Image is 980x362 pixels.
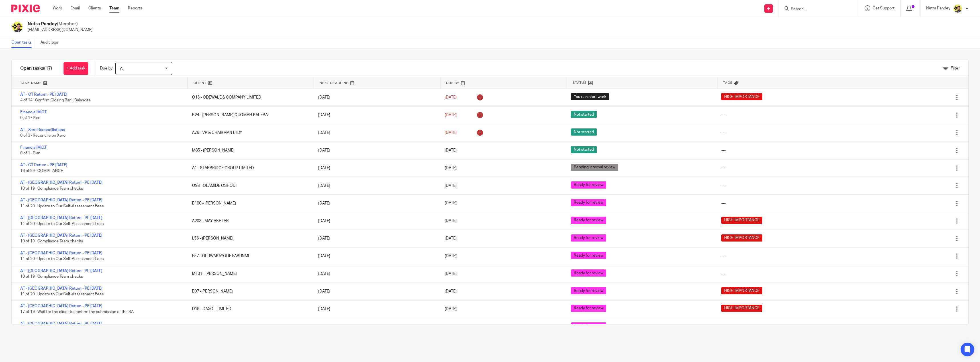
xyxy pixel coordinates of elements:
[571,128,597,136] span: Not started
[44,66,52,71] span: (17)
[20,251,102,255] a: AT - [GEOGRAPHIC_DATA] Return - PE [DATE]
[313,109,439,121] div: [DATE]
[445,131,457,135] span: [DATE]
[186,268,313,279] div: M131 - [PERSON_NAME]
[20,66,52,71] h1: Open tasks
[186,233,313,244] div: L56 - [PERSON_NAME]
[721,130,726,136] div: ---
[313,286,439,297] div: [DATE]
[790,7,842,12] input: Search
[186,303,313,315] div: D19 - DAXOL LIMITED
[53,5,62,11] a: Work
[11,5,40,12] img: Pixie
[571,252,606,259] span: Ready for review
[571,269,606,277] span: Ready for review
[20,187,83,191] span: 10 of 19 · Compliance Team checks
[70,5,80,11] a: Email
[445,307,457,311] span: [DATE]
[11,37,36,48] a: Open tasks
[11,21,23,33] img: Netra-New-Starbridge-Yellow.jpg
[571,199,606,206] span: Ready for review
[721,305,762,312] span: HIGH IMPORTANCE
[20,310,134,314] span: 17 of 19 · Wait for the client to confirm the submission of the SA
[313,198,439,209] div: [DATE]
[721,165,726,171] div: ---
[445,148,457,152] span: [DATE]
[721,234,762,242] span: HIGH IMPORTANCE
[445,289,457,293] span: [DATE]
[20,181,102,185] a: AT - [GEOGRAPHIC_DATA] Return - PE [DATE]
[313,180,439,191] div: [DATE]
[20,216,102,220] a: AT - [GEOGRAPHIC_DATA] Return - PE [DATE]
[20,240,83,244] span: 10 of 19 · Compliance Team checks
[88,5,101,11] a: Clients
[313,92,439,103] div: [DATE]
[573,80,587,85] span: Status
[571,305,606,312] span: Ready for review
[313,268,439,279] div: [DATE]
[571,322,606,330] span: Ready for review
[721,183,726,189] div: ---
[571,181,606,189] span: Ready for review
[445,113,457,117] span: [DATE]
[721,271,726,277] div: ---
[20,169,63,173] span: 16 of 29 · COMPLIANCE
[313,145,439,156] div: [DATE]
[445,254,457,258] span: [DATE]
[571,234,606,242] span: Ready for review
[20,93,67,97] a: AT - CT Return - PE [DATE]
[186,180,313,191] div: O98 - OLAMIDE OSHODI
[20,151,40,155] span: 0 of 1 · Plan
[40,37,62,48] a: Audit logs
[20,128,65,132] a: AT - Xero Reconciliations
[186,215,313,227] div: A203 - MAY AKHTAR
[445,219,457,223] span: [DATE]
[571,287,606,294] span: Ready for review
[20,110,47,114] a: Financial M.O.T
[20,234,102,238] a: AT - [GEOGRAPHIC_DATA] Return - PE [DATE]
[721,112,726,118] div: ---
[951,66,960,70] span: Filter
[186,321,313,332] div: M114 - [PERSON_NAME]
[20,198,102,202] a: AT - [GEOGRAPHIC_DATA] Return - PE [DATE]
[313,162,439,174] div: [DATE]
[20,304,102,308] a: AT - [GEOGRAPHIC_DATA] Return - PE [DATE]
[186,198,313,209] div: B100 - [PERSON_NAME]
[186,92,313,103] div: O16 - ODEWALE & COMPANY LIMITED
[313,233,439,244] div: [DATE]
[953,4,962,13] img: Netra-New-Starbridge-Yellow.jpg
[64,62,88,75] a: + Add task
[20,99,91,103] span: 4 of 14 · Confirm Closing Bank Balances
[721,217,762,224] span: HIGH IMPORTANCE
[721,93,762,100] span: HIGH IMPORTANCE
[186,127,313,138] div: A76 - VP & CHAIRMAN LTD*
[57,22,78,26] span: (Member)
[20,275,83,279] span: 10 of 19 · Compliance Team checks
[721,148,726,153] div: ---
[28,21,93,27] h2: Netra Pandey
[445,166,457,170] span: [DATE]
[20,163,67,167] a: AT - CT Return - PE [DATE]
[186,286,313,297] div: B97 -[PERSON_NAME]
[186,145,313,156] div: M85 - [PERSON_NAME]
[445,95,457,99] span: [DATE]
[20,134,66,138] span: 0 of 3 · Reconcile on Xero
[445,201,457,205] span: [DATE]
[445,237,457,241] span: [DATE]
[313,303,439,315] div: [DATE]
[571,217,606,224] span: Ready for review
[571,146,597,153] span: Not started
[120,67,124,71] span: All
[313,215,439,227] div: [DATE]
[20,269,102,273] a: AT - [GEOGRAPHIC_DATA] Return - PE [DATE]
[20,116,40,120] span: 0 of 1 · Plan
[445,272,457,276] span: [DATE]
[20,287,102,291] a: AT - [GEOGRAPHIC_DATA] Return - PE [DATE]
[186,250,313,262] div: F57 - OLUWAKAYODE FABUNMI
[128,5,142,11] a: Reports
[20,204,104,208] span: 11 of 20 · Update to Our Self-Assessment Fees
[926,5,950,11] p: Netra Pandey
[20,322,102,326] a: AT - [GEOGRAPHIC_DATA] Return - PE [DATE]
[186,109,313,121] div: B24 - [PERSON_NAME] QUOMAH BALEBA
[445,184,457,188] span: [DATE]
